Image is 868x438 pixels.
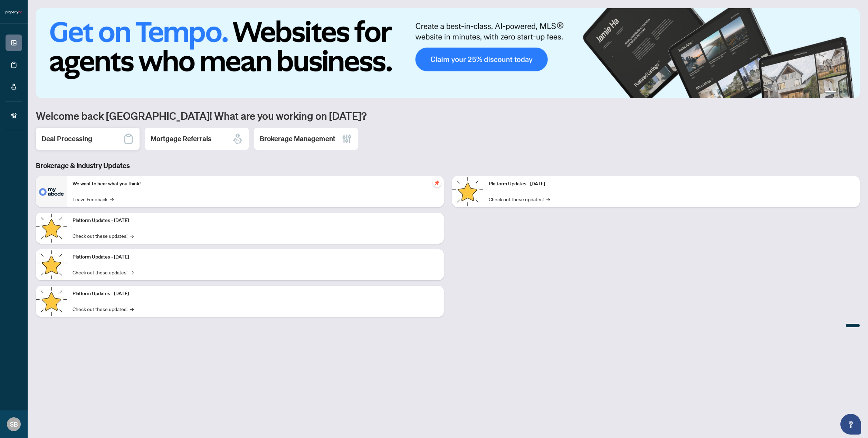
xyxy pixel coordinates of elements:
[73,305,134,313] a: Check out these updates!→
[452,176,483,207] img: Platform Updates - June 23, 2025
[151,134,211,144] h2: Mortgage Referrals
[845,91,847,94] button: 3
[260,134,335,144] h2: Brokerage Management
[546,195,550,203] span: →
[489,195,550,203] a: Check out these updates!→
[73,269,134,276] a: Check out these updates!→
[73,290,438,298] p: Platform Updates - [DATE]
[840,414,861,435] button: Open asap
[73,195,114,203] a: Leave Feedback→
[36,176,67,207] img: We want to hear what you think!
[41,134,92,144] h2: Deal Processing
[110,195,114,203] span: →
[36,109,860,122] h1: Welcome back [GEOGRAPHIC_DATA]! What are you working on [DATE]?
[433,179,441,187] span: pushpin
[36,8,860,98] img: Slide 0
[36,249,67,280] img: Platform Updates - July 21, 2025
[36,213,67,244] img: Platform Updates - September 16, 2025
[489,180,855,188] p: Platform Updates - [DATE]
[130,305,134,313] span: →
[36,161,860,171] h3: Brokerage & Industry Updates
[73,180,438,188] p: We want to hear what you think!
[73,217,438,224] p: Platform Updates - [DATE]
[73,253,438,261] p: Platform Updates - [DATE]
[850,91,853,94] button: 4
[839,91,842,94] button: 2
[130,232,134,240] span: →
[130,269,134,276] span: →
[36,286,67,317] img: Platform Updates - July 8, 2025
[6,10,22,14] img: logo
[73,232,134,240] a: Check out these updates!→
[10,419,18,429] span: SB
[825,91,836,94] button: 1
